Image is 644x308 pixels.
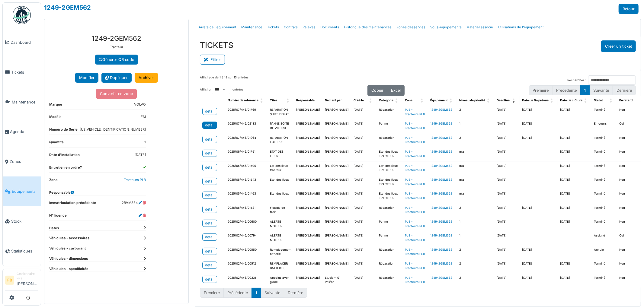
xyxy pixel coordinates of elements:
[591,161,617,175] td: Terminé
[405,164,425,172] a: PLB - Tracteurs PLB
[3,176,41,206] a: Équipements
[617,133,642,147] td: Non
[12,189,38,194] span: Équipements
[550,96,554,105] span: Date de fin prévue: Activate to sort
[558,105,591,119] td: [DATE]
[239,20,265,34] a: Maintenance
[394,20,428,34] a: Zones desservies
[17,271,38,281] div: Gestionnaire local
[141,114,146,119] dd: FM
[351,259,376,273] td: [DATE]
[558,189,591,203] td: [DATE]
[558,161,591,175] td: [DATE]
[202,178,217,185] a: detail
[376,119,402,133] td: Panne
[619,99,633,102] span: En retard
[202,192,217,199] a: detail
[520,133,558,147] td: [DATE]
[376,273,402,287] td: Réparation
[202,122,217,129] a: detail
[135,152,146,157] dd: [DATE]
[591,147,617,161] td: Terminé
[202,150,217,157] a: detail
[322,119,351,133] td: [PERSON_NAME]
[49,190,74,195] dt: Responsable
[322,203,351,217] td: [PERSON_NAME]
[3,147,41,177] a: Zones
[558,133,591,147] td: [DATE]
[351,147,376,161] td: [DATE]
[430,136,452,139] a: 1249-2GEM562
[3,57,41,87] a: Tickets
[430,248,452,251] a: 1249-2GEM562
[44,4,91,11] a: 1249-2GEM562
[457,119,494,133] td: 1
[200,40,233,50] h3: TICKETS
[405,178,425,186] a: PLB - Tracteurs PLB
[617,245,642,259] td: Non
[591,203,617,217] td: Terminé
[494,217,520,231] td: [DATE]
[376,217,402,231] td: Panne
[322,217,351,231] td: [PERSON_NAME]
[494,133,520,147] td: [DATE]
[49,256,146,261] dt: Véhicules - dimensions
[494,105,520,119] td: [DATE]
[457,203,494,217] td: 2
[11,69,38,75] span: Tickets
[520,245,558,259] td: [DATE]
[202,233,217,241] a: detail
[294,189,322,203] td: [PERSON_NAME]
[49,213,67,221] dt: N° licence
[354,99,364,102] span: Créé le
[268,105,294,119] td: REPARATION SUITE DEGAT
[464,20,495,34] a: Matériel associé
[591,133,617,147] td: Terminé
[522,99,549,102] span: Date de fin prévue
[200,55,225,65] button: Filtrer
[268,161,294,175] td: Eta des lieux tracteur
[457,105,494,119] td: 2
[200,75,248,85] div: Affichage de 1 à 13 sur 13 entrées
[457,217,494,231] td: 1
[371,88,383,93] span: Copier
[49,165,82,173] dt: Entretien en ordre?
[11,218,38,224] span: Stock
[584,96,588,105] span: Date de clôture: Activate to sort
[487,96,491,105] span: Niveau de priorité: Activate to sort
[558,273,591,287] td: [DATE]
[322,175,351,189] td: [PERSON_NAME]
[268,133,294,147] td: REPARATION FUIE D AIR
[202,248,217,255] a: detail
[529,85,636,95] nav: pagination
[202,220,217,227] a: detail
[225,231,268,245] td: 2025/02/446/00794
[144,140,146,145] dd: 1
[322,259,351,273] td: [PERSON_NAME]
[591,217,617,231] td: Terminé
[12,99,38,105] span: Maintenance
[322,189,351,203] td: [PERSON_NAME]
[430,150,452,153] a: 1249-2GEM562
[318,20,341,34] a: Documents
[294,217,322,231] td: [PERSON_NAME]
[405,234,425,242] a: PLB - Tracteurs PLB
[430,192,452,195] a: 1249-2GEM562
[268,273,294,287] td: Appoint lave-glace
[270,99,277,102] span: Titre
[49,45,184,50] p: Tracteur
[49,127,78,135] dt: Numéro de Série
[405,99,412,102] span: Zone
[49,140,64,147] dt: Quantité
[558,203,591,217] td: [DATE]
[341,20,394,34] a: Historique des maintenances
[322,105,351,119] td: [PERSON_NAME]
[617,147,642,161] td: Non
[351,119,376,133] td: [DATE]
[10,129,38,135] span: Agenda
[268,119,294,133] td: PANNE BOITE DE VITESSE
[495,20,546,34] a: Utilisations de l'équipement
[351,245,376,259] td: [DATE]
[13,6,31,24] img: Badge_color-CXgf-gQk.svg
[558,259,591,273] td: [DATE]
